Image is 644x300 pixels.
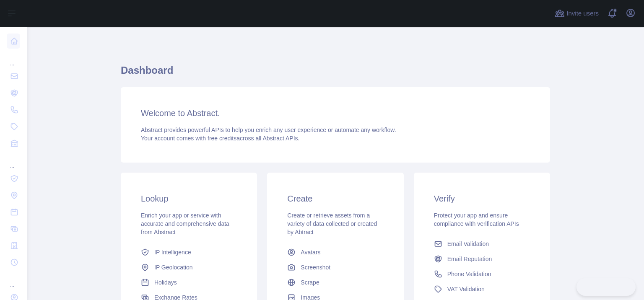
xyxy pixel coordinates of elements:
h3: Create [287,193,383,204]
span: Abstract provides powerful APIs to help you enrich any user experience or automate any workflow. [141,127,396,133]
h1: Dashboard [121,64,550,84]
span: Protect your app and ensure compliance with verification APIs [434,212,519,227]
span: Your account comes with across all Abstract APIs. [141,135,299,142]
span: Enrich your app or service with accurate and comprehensive data from Abstract [141,212,229,235]
span: VAT Validation [447,285,485,293]
span: Holidays [154,278,177,287]
span: free credits [208,135,236,142]
h3: Welcome to Abstract. [141,107,530,119]
a: Avatars [284,245,387,260]
h3: Verify [434,193,530,204]
a: IP Intelligence [138,245,240,260]
span: Create or retrieve assets from a variety of data collected or created by Abtract [287,212,377,235]
span: Phone Validation [447,270,491,278]
span: Avatars [301,248,320,256]
a: Email Validation [431,236,533,251]
span: Screenshot [301,263,330,272]
a: Holidays [138,275,240,290]
div: ... [7,50,20,67]
a: Phone Validation [431,266,533,282]
a: Scrape [284,275,387,290]
span: Email Reputation [447,255,492,263]
span: Scrape [301,278,319,287]
a: VAT Validation [431,282,533,297]
span: Invite users [566,9,599,18]
iframe: Toggle Customer Support [576,278,636,296]
h3: Lookup [141,193,237,204]
span: IP Intelligence [154,248,191,256]
a: Email Reputation [431,251,533,266]
span: Email Validation [447,240,489,248]
div: ... [7,153,20,169]
a: Screenshot [284,260,387,275]
a: IP Geolocation [138,260,240,275]
button: Invite users [553,7,600,20]
span: IP Geolocation [154,263,193,272]
div: ... [7,272,20,288]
